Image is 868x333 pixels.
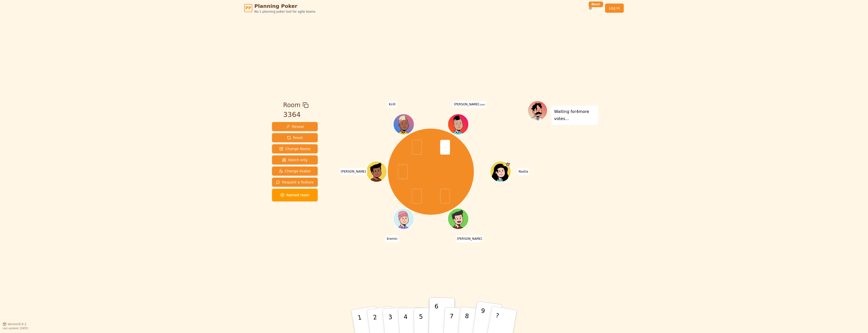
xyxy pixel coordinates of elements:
[589,2,603,7] div: New!
[286,124,304,129] span: Reveal
[554,108,595,122] p: Waiting for 4 more votes...
[453,101,486,108] span: Click to change your name
[272,189,318,201] button: Named room
[272,166,318,176] button: Change Avatar
[272,178,318,187] button: Request a feature
[386,235,399,242] span: Click to change your name
[272,144,318,153] button: Change Name
[448,114,468,134] button: Click to change your avatar
[244,3,315,14] a: PPPlanning PokerNo.1 planning poker tool for agile teams
[8,322,26,326] span: Version 0.9.2
[283,101,300,110] span: Room
[505,162,510,167] span: Nastia is the host
[245,5,251,11] span: PP
[272,122,318,131] button: Reveal
[279,169,311,174] span: Change Avatar
[282,157,308,162] span: Watch only
[272,155,318,164] button: Watch only
[254,3,315,10] span: Planning Poker
[3,327,28,330] span: Last updated: [DATE]
[287,135,303,140] span: Reset
[605,4,624,13] a: Log in
[340,168,367,175] span: Click to change your name
[272,133,318,142] button: Reset
[254,10,315,14] span: No.1 planning poker tool for agile teams
[388,101,397,108] span: Click to change your name
[479,104,485,106] span: (you)
[276,180,314,185] span: Request a feature
[3,322,26,326] button: Version0.9.2
[279,146,310,151] span: Change Name
[586,4,595,13] button: New!
[280,193,309,198] span: Named room
[434,303,438,330] p: 6
[283,110,308,120] div: 3364
[517,168,529,175] span: Click to change your name
[456,235,483,242] span: Click to change your name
